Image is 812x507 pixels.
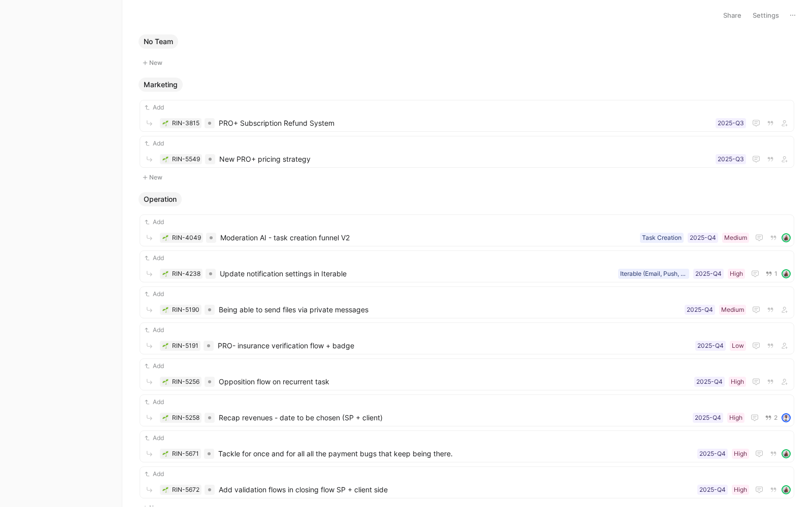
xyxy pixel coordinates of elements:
button: Marketing [139,78,183,92]
button: 🌱 [162,414,169,421]
button: 🌱 [162,270,169,277]
a: Add🌱RIN-3815PRO+ Subscription Refund System2025-Q3 [140,100,794,132]
div: Low [732,341,744,351]
img: 🌱 [162,307,168,313]
span: PRO- insurance verification flow + badge [218,340,691,352]
div: 2025-Q3 [718,118,744,128]
img: avatar [783,234,790,241]
div: Iterable (Email, Push, Deeplink) [620,269,687,279]
a: Add🌱RIN-5258Recap revenues - date to be chosen (SP + client)High2025-Q42avatar [140,394,794,426]
span: No Team [144,37,173,47]
button: Add [143,253,165,263]
a: Add🌱RIN-5256Opposition flow on recurrent taskHigh2025-Q4 [140,358,794,390]
div: 2025-Q4 [687,305,713,315]
button: Add [143,361,165,371]
div: RIN-5672 [172,485,199,495]
img: avatar [783,486,790,493]
div: MarketingNew [134,78,799,184]
button: 🌱 [162,450,169,457]
img: avatar [783,270,790,277]
span: Marketing [144,80,178,90]
span: 2 [774,415,777,421]
span: PRO+ Subscription Refund System [219,117,712,129]
div: 2025-Q4 [697,341,724,351]
div: RIN-5258 [172,413,199,423]
div: 2025-Q4 [695,269,722,279]
div: High [729,413,742,423]
img: 🌱 [162,156,168,162]
div: 2025-Q4 [696,377,723,387]
span: Operation [144,194,177,204]
button: Add [143,433,165,443]
img: avatar [783,450,790,457]
img: 🌱 [162,343,168,349]
button: Add [143,325,165,335]
a: Add🌱RIN-5671Tackle for once and for all all the payment bugs that keep being there.High2025-Q4avatar [140,430,794,462]
span: Being able to send files via private messages [219,304,681,316]
span: 1 [774,271,777,277]
button: No Team [139,34,178,49]
button: 🌱 [162,378,169,385]
img: 🌱 [162,120,168,126]
div: Medium [721,305,744,315]
img: avatar [783,414,790,421]
div: Medium [724,233,747,243]
button: Add [143,217,165,227]
div: 2025-Q4 [695,413,721,423]
img: 🌱 [162,487,168,493]
button: 🌱 [162,342,169,349]
div: High [734,449,747,459]
a: Add🌱RIN-4238Update notification settings in IterableHigh2025-Q4Iterable (Email, Push, Deeplink)1a... [140,250,794,282]
button: Add [143,138,165,149]
button: 🌱 [162,486,169,493]
button: Share [719,8,746,22]
button: 🌱 [162,120,169,127]
button: Settings [748,8,784,22]
button: Operation [139,192,182,206]
span: New PRO+ pricing strategy [219,153,712,165]
img: 🌱 [162,451,168,457]
span: Update notification settings in Iterable [220,268,614,280]
div: 2025-Q4 [699,449,726,459]
button: 🌱 [162,234,169,241]
div: 2025-Q4 [699,485,726,495]
button: Add [143,397,165,407]
div: 2025-Q4 [690,233,716,243]
div: High [734,485,747,495]
button: Add [143,469,165,479]
img: 🌱 [162,271,168,277]
a: Add🌱RIN-4049Moderation AI - task creation funnel V2Medium2025-Q4Task Creationavatar [140,214,794,246]
div: RIN-5190 [172,305,199,315]
button: 🌱 [162,306,169,313]
span: Add validation flows in closing flow SP + client side [219,484,693,496]
button: 🌱 [162,156,169,163]
button: New [139,57,795,69]
span: Recap revenues - date to be chosen (SP + client) [219,412,689,424]
a: Add🌱RIN-5549New PRO+ pricing strategy2025-Q3 [140,136,794,168]
button: 1 [763,268,780,279]
span: Opposition flow on recurrent task [219,376,690,388]
div: RIN-5191 [172,341,198,351]
div: RIN-3815 [172,118,199,128]
button: Add [143,289,165,299]
span: Moderation AI - task creation funnel V2 [220,232,636,244]
button: New [139,171,795,184]
span: Tackle for once and for all all the payment bugs that keep being there. [218,448,693,460]
button: 2 [763,412,780,423]
div: High [731,377,744,387]
a: Add🌱RIN-5190Being able to send files via private messagesMedium2025-Q4 [140,286,794,318]
div: 2025-Q3 [718,154,744,164]
div: RIN-5256 [172,377,199,387]
a: Add🌱RIN-5191PRO- insurance verification flow + badgeLow2025-Q4 [140,322,794,354]
div: RIN-4049 [172,233,201,243]
div: High [730,269,743,279]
